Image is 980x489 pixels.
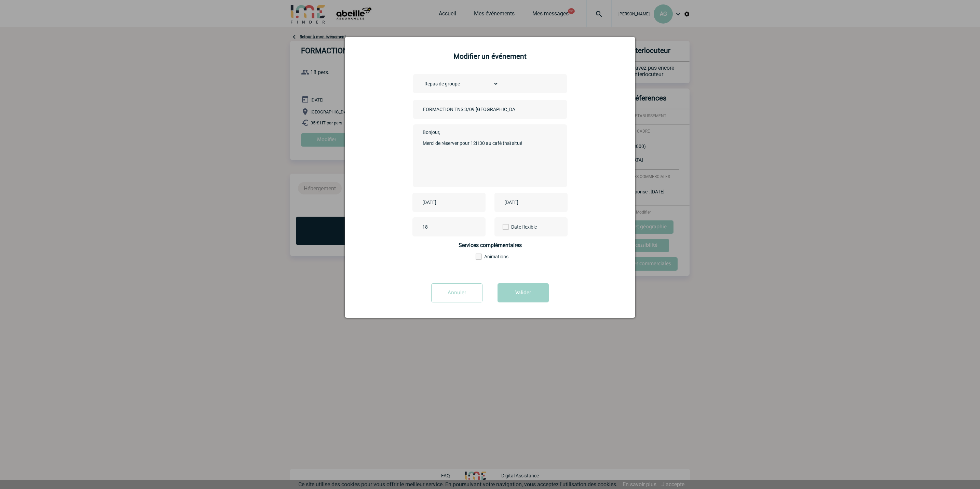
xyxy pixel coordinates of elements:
label: Date flexible [503,217,526,236]
input: Date de fin [503,198,550,207]
input: Nombre de participants [421,222,485,231]
h2: Modifier un événement [353,52,627,60]
button: Valider [498,283,549,302]
h4: Services complémentaires [413,242,567,248]
input: Annuler [431,283,482,302]
input: Date de début [421,198,468,207]
input: Nom de l'événement [421,105,517,114]
label: Animations [476,254,513,259]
